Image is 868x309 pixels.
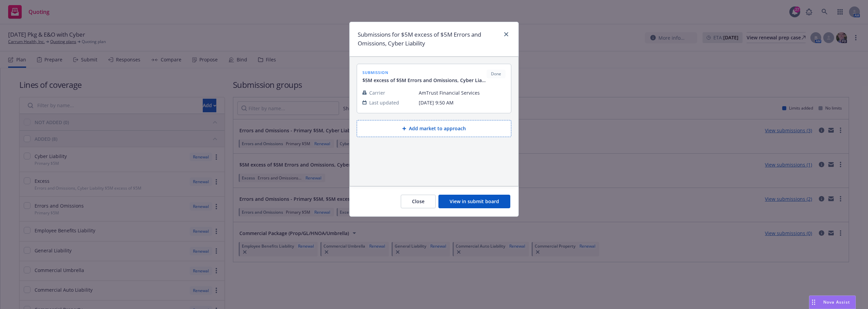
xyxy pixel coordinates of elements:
span: $5M excess of $5M Errors and Omissions, Cyber Liability [362,77,487,84]
span: Last updated [369,99,399,106]
button: Nova Assist [809,295,856,309]
h1: Submissions for $5M excess of $5M Errors and Omissions, Cyber Liability [358,30,499,48]
div: Drag to move [809,296,818,309]
span: Carrier [369,89,385,96]
span: Nova Assist [823,299,850,305]
span: [DATE] 9:50 AM [419,99,506,106]
span: AmTrust Financial Services [419,89,506,96]
button: Add market to approach [357,120,511,137]
span: Done [489,71,503,77]
button: Close [401,195,436,208]
a: close [502,30,510,38]
button: View in submit board [438,195,510,208]
span: submission [362,70,487,75]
